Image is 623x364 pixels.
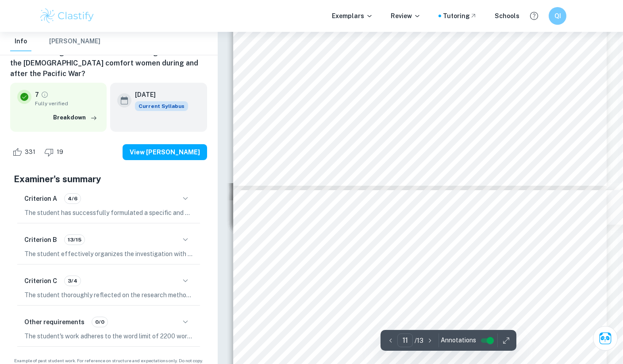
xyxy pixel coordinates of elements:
[52,148,68,157] span: 19
[278,288,550,295] span: to document their stories for fear of backlash. Thus, it may have been challenging to work
[14,172,204,186] h5: Examiner's summary
[278,70,565,77] span: Moreover, I was able to appreciate my vantage point as a student in [DATE], wherein a plethora
[35,100,100,107] span: Fully verified
[42,145,68,159] div: Dislike
[10,37,207,79] h6: To what extent can patriarchal factors be considered to be the most significant cause for the mar...
[10,357,207,364] span: Example of past student work. For reference on structure and expectations only. Do not copy.
[10,32,31,51] button: Info
[593,326,618,351] button: Ask Clai
[49,32,100,51] button: [PERSON_NAME]
[332,11,373,21] p: Exemplars
[24,331,193,341] p: The student's work adheres to the word limit of 2200 words, as it is 2198 words long. The pages a...
[549,7,566,25] button: QI
[65,195,81,203] span: 4/6
[278,214,347,221] span: Exam Session: [DATE]
[92,318,108,326] span: 0/0
[278,35,448,42] span: the construction of a relatively objective historical truth.
[24,276,57,286] h6: Criterion C
[415,336,423,345] p: / 13
[65,277,81,285] span: 3/4
[278,322,556,330] span: documents as well as evaluating sources and situations with no research available to support
[51,111,100,124] button: Breakdown
[24,208,193,218] p: The student has successfully formulated a specific and appropriate question for the historical in...
[135,101,188,111] div: This exemplar is based on the current syllabus. Feel free to refer to it for inspiration/ideas wh...
[527,8,542,23] button: Help and Feedback
[441,336,476,345] span: Annotations
[41,91,49,99] a: Grade fully verified
[278,253,540,261] span: comfort women issue has poignant beginnings. Japanese public discourse was strongly
[278,87,561,95] span: of sources are available to me. For a historian conducting investigations into the issue, having
[391,11,421,21] p: Review
[24,249,193,259] p: The student effectively organizes the investigation with clear paragraphing and the use of headin...
[20,148,40,157] span: 331
[278,271,560,278] span: against the claims of coercion of these women and often the comfort women had no incentive
[278,340,315,348] span: your claims.
[443,11,477,21] a: Tutoring
[135,101,188,111] span: Current Syllabus
[123,144,207,160] button: View [PERSON_NAME]
[278,305,544,313] span: past the lack of official documents and wait on the potential future discovery of relevant
[278,122,555,129] span: lack a concrete hypothesis. It may also be challenging to explore and contribute to a history
[278,104,556,112] span: to actively seek out obscure sources and evaluate them independently may be challenging to
[24,290,193,300] p: The student thoroughly reflected on the research methods used by the historians, considering a wi...
[24,317,85,327] h6: Other requirements
[135,90,181,100] h6: [DATE]
[278,236,538,244] span: that is not yet existent or contrary to popular belief. In particular, the emergence of the
[10,145,40,159] div: Like
[24,235,57,245] h6: Criterion B
[581,154,588,162] span: 10
[24,194,57,203] h6: Criterion A
[65,236,85,244] span: 13/15
[35,90,39,100] p: 7
[553,11,563,21] h6: QI
[39,7,95,25] img: Clastify logo
[495,11,519,21] a: Schools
